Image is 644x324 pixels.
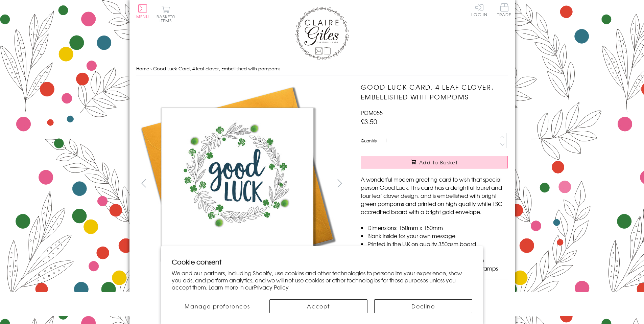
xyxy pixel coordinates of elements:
a: Privacy Policy [254,283,289,291]
span: 0 items [160,14,175,24]
span: Manage preferences [185,302,250,310]
button: Accept [269,299,367,313]
button: Basket0 items [157,5,175,23]
li: Blank inside for your own message [367,232,508,240]
a: Log In [471,3,487,17]
img: Claire Giles Greetings Cards [295,7,349,60]
span: Trade [497,3,511,17]
button: next [332,176,347,191]
span: Good Luck Card, 4 leaf clover, Embellished with pompoms [153,65,280,72]
button: Manage preferences [172,299,263,313]
p: We and our partners, including Shopify, use cookies and other technologies to personalize your ex... [172,270,472,291]
p: A wonderful modern greeting card to wish that special person Good Luck. This card has a delightfu... [361,175,508,216]
span: £3.50 [361,117,377,126]
nav: breadcrumbs [136,62,508,76]
button: Add to Basket [361,156,508,168]
span: POM055 [361,109,383,117]
img: Good Luck Card, 4 leaf clover, Embellished with pompoms [347,82,550,285]
li: Dimensions: 150mm x 150mm [367,224,508,232]
span: › [150,65,152,72]
span: Add to Basket [419,159,458,166]
button: Decline [374,299,472,313]
button: Menu [136,4,149,19]
label: Quantity [361,138,377,144]
h1: Good Luck Card, 4 leaf clover, Embellished with pompoms [361,82,508,102]
a: Trade [497,3,511,18]
span: Menu [136,14,149,20]
img: Good Luck Card, 4 leaf clover, Embellished with pompoms [136,82,339,285]
a: Home [136,65,149,72]
h2: Cookie consent [172,257,472,267]
li: Printed in the U.K on quality 350gsm board [367,240,508,248]
button: prev [136,176,151,191]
